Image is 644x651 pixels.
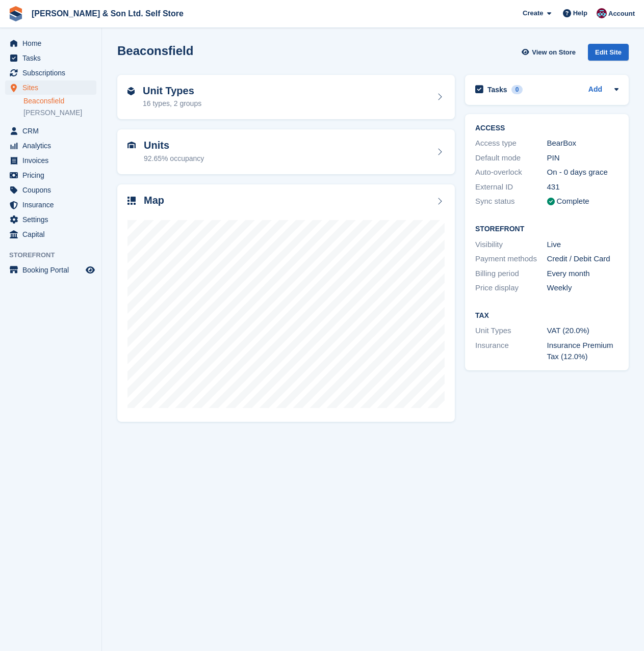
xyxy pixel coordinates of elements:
h2: Beaconsfield [117,44,193,58]
span: Account [608,9,635,19]
span: Insurance [22,198,84,212]
a: menu [5,198,96,212]
div: Access type [475,138,547,149]
a: View on Store [520,44,580,61]
span: Tasks [22,51,84,65]
div: 431 [547,181,619,193]
img: map-icn-33ee37083ee616e46c38cad1a60f524a97daa1e2b2c8c0bc3eb3415660979fc1.svg [127,197,136,205]
h2: Map [144,195,164,206]
a: [PERSON_NAME] [23,108,96,118]
img: Ben Tripp [597,8,607,18]
a: Map [117,184,455,422]
h2: Storefront [475,225,619,233]
div: Billing period [475,268,547,280]
div: 16 types, 2 groups [143,98,201,109]
div: On - 0 days grace [547,167,619,178]
a: Add [588,84,602,96]
a: menu [5,153,96,168]
span: Analytics [22,139,84,153]
a: menu [5,227,96,241]
img: stora-icon-8386f47178a22dfd0bd8f6a31ec36ba5ce8667c1dd55bd0f319d3a0aa187defe.svg [8,6,23,21]
a: menu [5,36,96,50]
a: menu [5,212,96,227]
div: Live [547,239,619,251]
img: unit-type-icn-2b2737a686de81e16bb02015468b77c625bbabd49415b5ef34ead5e3b44a266d.svg [127,87,135,95]
div: Every month [547,268,619,280]
span: CRM [22,124,84,138]
a: Units 92.65% occupancy [117,129,455,174]
a: menu [5,183,96,197]
div: Sync status [475,196,547,207]
span: Create [523,8,543,18]
div: Visibility [475,239,547,251]
div: 0 [511,85,523,94]
div: Price display [475,282,547,294]
a: menu [5,80,96,95]
span: Sites [22,80,84,95]
div: Auto-overlock [475,167,547,178]
div: Default mode [475,152,547,164]
div: Unit Types [475,325,547,337]
div: Weekly [547,282,619,294]
h2: Tax [475,312,619,320]
span: Invoices [22,153,84,168]
span: Pricing [22,168,84,182]
div: BearBox [547,138,619,149]
span: Booking Portal [22,263,84,277]
div: Insurance Premium Tax (12.0%) [547,340,619,363]
span: Storefront [9,250,101,260]
a: Beaconsfield [23,96,96,106]
a: menu [5,51,96,65]
a: menu [5,139,96,153]
a: menu [5,263,96,277]
span: Capital [22,227,84,241]
a: Unit Types 16 types, 2 groups [117,75,455,120]
div: Payment methods [475,253,547,265]
span: Settings [22,212,84,227]
div: 92.65% occupancy [144,153,204,164]
a: menu [5,124,96,138]
h2: Tasks [487,85,507,94]
a: Preview store [84,264,96,276]
span: Subscriptions [22,66,84,80]
div: VAT (20.0%) [547,325,619,337]
div: Edit Site [588,44,629,61]
a: [PERSON_NAME] & Son Ltd. Self Store [28,5,188,22]
h2: Unit Types [143,85,201,97]
h2: ACCESS [475,124,619,132]
span: Coupons [22,183,84,197]
h2: Units [144,140,204,151]
a: menu [5,66,96,80]
span: Help [573,8,587,18]
span: View on Store [532,47,576,58]
img: unit-icn-7be61d7bf1b0ce9d3e12c5938cc71ed9869f7b940bace4675aadf7bd6d80202e.svg [127,142,136,149]
a: menu [5,168,96,182]
div: PIN [547,152,619,164]
a: Edit Site [588,44,629,65]
div: Complete [557,196,589,207]
div: Insurance [475,340,547,363]
div: Credit / Debit Card [547,253,619,265]
div: External ID [475,181,547,193]
span: Home [22,36,84,50]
